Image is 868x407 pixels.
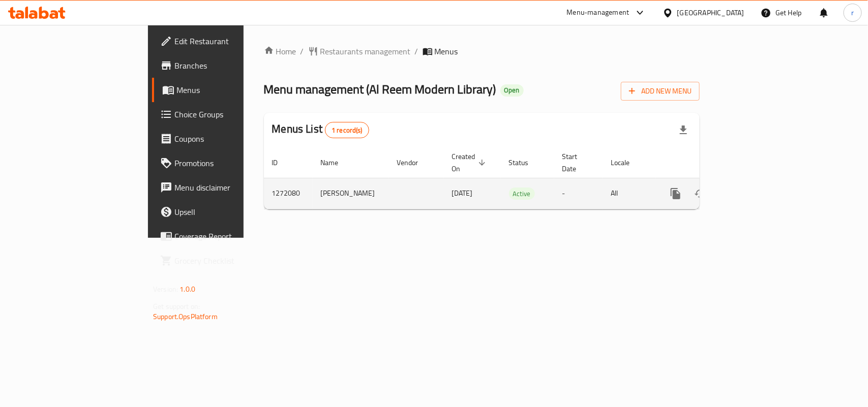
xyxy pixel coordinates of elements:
span: Restaurants management [320,45,411,57]
span: Promotions [174,157,285,169]
span: [DATE] [452,186,473,200]
button: Change Status [688,181,712,206]
span: 1.0.0 [179,283,195,296]
span: Version: [153,283,178,296]
a: Support.OpsPlatform [153,310,218,323]
button: more [664,181,688,206]
span: Locale [611,156,643,169]
a: Choice Groups [152,102,293,127]
a: Coverage Report [152,224,293,248]
span: Coupons [174,133,285,145]
span: Grocery Checklist [174,255,285,267]
span: Upsell [174,206,285,218]
td: All [603,178,655,209]
a: Grocery Checklist [152,248,293,273]
a: Branches [152,53,293,78]
span: Branches [174,59,285,72]
a: Menu disclaimer [152,175,293,200]
span: Choice Groups [174,108,285,120]
h2: Menus List [272,121,369,138]
li: / [415,45,418,57]
span: r [851,7,854,18]
span: Menu management ( Al Reem Modern Library ) [264,78,496,101]
span: Menu disclaimer [174,181,285,194]
div: Open [500,84,524,97]
div: Total records count [325,122,369,138]
a: Edit Restaurant [152,29,293,53]
span: Status [509,156,542,169]
span: Created On [452,150,489,175]
span: Vendor [397,156,432,169]
span: Start Date [562,150,591,175]
a: Coupons [152,127,293,151]
a: Promotions [152,151,293,175]
span: Coverage Report [174,230,285,242]
div: Active [509,187,535,200]
span: 1 record(s) [325,126,369,135]
span: Menus [176,84,285,96]
span: Name [321,156,352,169]
span: Add New Menu [629,85,692,98]
span: Active [509,188,535,200]
span: Open [500,86,524,95]
div: Menu-management [567,7,630,19]
a: Upsell [152,200,293,224]
span: Get support on: [153,300,200,313]
button: Add New Menu [621,82,700,101]
table: enhanced table [264,147,769,209]
th: Actions [655,147,769,178]
td: - [554,178,603,209]
nav: breadcrumb [264,45,700,57]
div: [GEOGRAPHIC_DATA] [677,7,744,18]
a: Menus [152,78,293,102]
span: ID [272,156,291,169]
span: Edit Restaurant [174,35,285,47]
span: Menus [435,45,458,57]
li: / [301,45,304,57]
a: Restaurants management [308,45,411,57]
div: Export file [671,118,696,142]
td: [PERSON_NAME] [313,178,389,209]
